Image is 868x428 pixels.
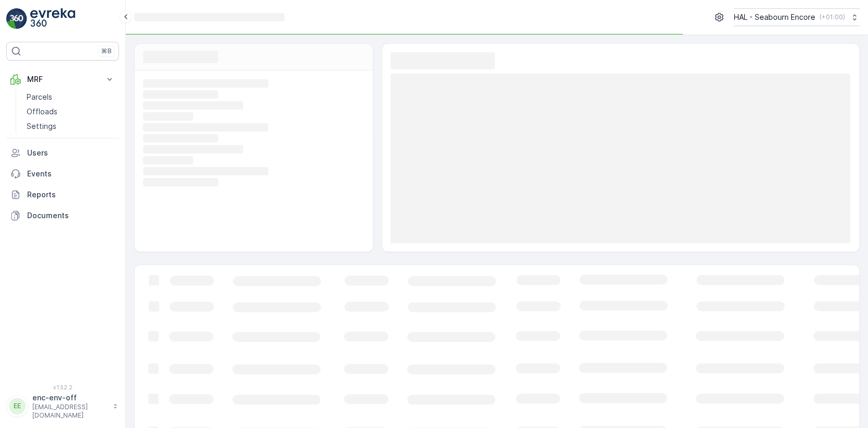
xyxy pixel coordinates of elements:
[22,104,119,119] a: Offloads
[27,148,115,158] p: Users
[27,169,115,179] p: Events
[6,184,119,205] a: Reports
[9,398,26,414] div: EE
[27,121,56,132] p: Settings
[22,90,119,104] a: Parcels
[27,92,52,102] p: Parcels
[30,8,75,29] img: logo_light-DOdMpM7g.png
[6,163,119,184] a: Events
[101,47,112,55] p: ⌘B
[6,8,27,29] img: logo
[32,403,108,420] p: [EMAIL_ADDRESS][DOMAIN_NAME]
[27,106,57,117] p: Offloads
[6,205,119,226] a: Documents
[6,142,119,163] a: Users
[6,69,119,90] button: MRF
[734,8,860,26] button: HAL - Seabourn Encore(+01:00)
[27,189,115,200] p: Reports
[27,210,115,221] p: Documents
[6,393,119,420] button: EEenc-env-off[EMAIL_ADDRESS][DOMAIN_NAME]
[32,393,108,403] p: enc-env-off
[6,384,119,390] span: v 1.52.2
[819,13,845,21] p: ( +01:00 )
[22,119,119,134] a: Settings
[734,12,815,22] p: HAL - Seabourn Encore
[27,74,98,85] p: MRF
